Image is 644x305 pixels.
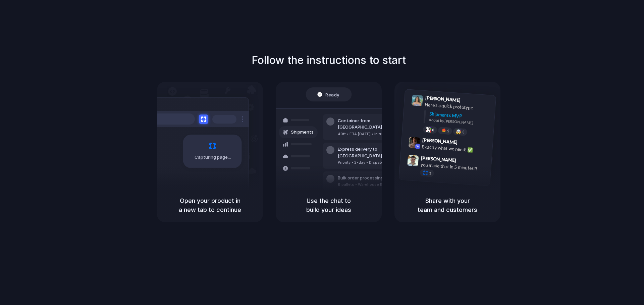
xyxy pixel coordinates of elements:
div: Here's a quick prototype [425,101,492,112]
div: 8 pallets • Warehouse B • Packed [338,182,400,187]
div: Exactly what we need! ✅ [422,143,489,154]
span: Shipments [291,129,314,136]
div: you made that in 5 minutes?! [420,161,487,172]
h1: Follow the instructions to start [252,52,406,68]
div: Priority • 2-day • Dispatched [338,160,410,165]
div: Added by [PERSON_NAME] [429,117,490,127]
div: 40ft • ETA [DATE] • In transit [338,131,410,137]
div: Express delivery to [GEOGRAPHIC_DATA] [338,146,410,159]
h5: Open your product in a new tab to continue [165,196,255,214]
div: 🤯 [456,129,462,134]
span: 9:41 AM [463,97,476,105]
div: Bulk order processing [338,175,400,181]
span: [PERSON_NAME] [425,94,461,104]
div: Shipments MVP [429,110,491,122]
div: Container from [GEOGRAPHIC_DATA] [338,118,410,131]
span: [PERSON_NAME] [422,136,458,146]
span: Ready [326,91,340,98]
span: [PERSON_NAME] [421,154,457,164]
span: Capturing page [195,154,232,161]
span: 8 [432,128,434,132]
span: 9:47 AM [458,157,472,165]
h5: Use the chat to build your ideas [284,196,374,214]
span: 5 [447,129,449,133]
span: 1 [429,171,431,175]
h5: Share with your team and customers [402,196,492,214]
span: 9:42 AM [460,139,473,147]
span: 3 [462,130,465,134]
